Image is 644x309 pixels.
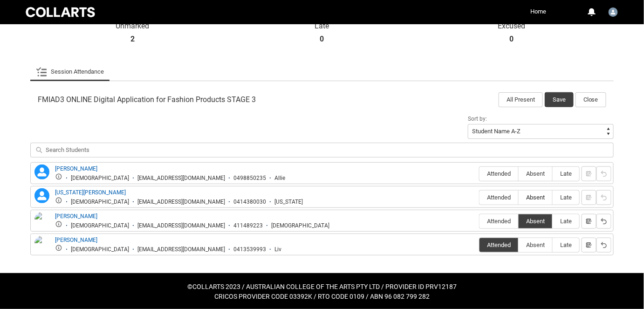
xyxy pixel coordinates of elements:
[596,238,611,253] button: Reset
[130,34,135,44] strong: 2
[606,4,620,19] button: User Profile Richard.McCoy
[545,92,574,107] button: Save
[609,7,618,17] img: Richard.McCoy
[553,194,579,201] span: Late
[582,238,596,253] button: Notes
[71,175,129,182] div: [DEMOGRAPHIC_DATA]
[71,246,129,253] div: [DEMOGRAPHIC_DATA]
[137,246,225,253] div: [EMAIL_ADDRESS][DOMAIN_NAME]
[553,241,579,248] span: Late
[30,143,614,158] input: Search Students
[55,165,97,172] a: [PERSON_NAME]
[582,214,596,229] button: Notes
[36,62,104,81] a: Session Attendance
[468,116,487,122] span: Sort by:
[71,199,129,206] div: [DEMOGRAPHIC_DATA]
[34,188,49,203] lightning-icon: Georgia Rodney
[137,175,225,182] div: [EMAIL_ADDRESS][DOMAIN_NAME]
[233,199,266,206] div: 0414380030
[274,199,303,206] div: [US_STATE]
[519,218,552,225] span: Absent
[575,92,606,107] button: Close
[274,175,285,182] div: Allie
[274,246,281,253] div: Liv
[596,214,611,229] button: Reset
[519,170,552,177] span: Absent
[480,241,518,248] span: Attended
[55,189,126,196] a: [US_STATE][PERSON_NAME]
[553,170,579,177] span: Late
[509,34,514,44] strong: 0
[34,165,49,179] lightning-icon: Alexandra Coleman
[227,21,417,31] p: Late
[596,190,611,205] button: Reset
[519,194,552,201] span: Absent
[320,34,324,44] strong: 0
[417,21,606,31] p: Excused
[480,218,518,225] span: Attended
[34,212,49,233] img: Mahdiya Ahmed
[38,21,227,31] p: Unmarked
[233,222,263,229] div: 411489223
[137,199,225,206] div: [EMAIL_ADDRESS][DOMAIN_NAME]
[596,166,611,181] button: Reset
[271,222,329,229] div: [DEMOGRAPHIC_DATA]
[528,5,548,19] a: Home
[55,213,97,220] a: [PERSON_NAME]
[480,170,518,177] span: Attended
[71,222,129,229] div: [DEMOGRAPHIC_DATA]
[137,222,225,229] div: [EMAIL_ADDRESS][DOMAIN_NAME]
[519,241,552,248] span: Absent
[30,62,110,81] li: Session Attendance
[34,236,49,256] img: Olivia Captan
[480,194,518,201] span: Attended
[499,92,543,107] button: All Present
[233,246,266,253] div: 0413539993
[55,237,97,243] a: [PERSON_NAME]
[233,175,266,182] div: 0498850235
[38,95,256,104] span: FMIAD3 ONLINE Digital Application for Fashion Products STAGE 3
[553,218,579,225] span: Late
